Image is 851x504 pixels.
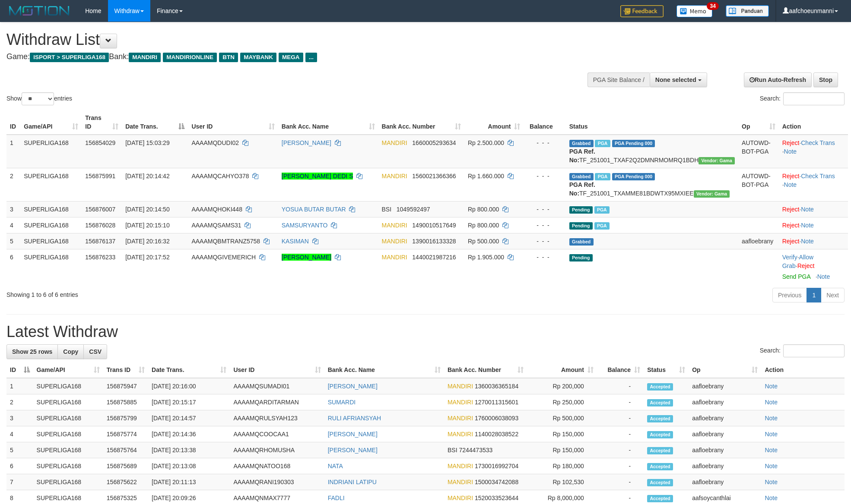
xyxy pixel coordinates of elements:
[6,110,20,135] th: ID
[148,362,230,378] th: Date Trans.: activate to sort column ascending
[801,206,814,213] a: Note
[20,110,82,135] th: Game/API: activate to sort column ascending
[689,426,761,442] td: aafloebrany
[85,139,115,146] span: 156854029
[782,254,797,261] a: Verify
[760,92,845,105] label: Search:
[689,362,761,378] th: Op: activate to sort column ascending
[475,383,518,390] span: Copy 1360036365184 to clipboard
[219,53,238,62] span: BTN
[647,479,673,486] span: Accepted
[6,92,72,105] label: Show entries
[644,362,689,378] th: Status: activate to sort column ascending
[125,173,169,180] span: [DATE] 20:14:42
[448,463,473,469] span: MANDIRI
[569,148,595,164] b: PGA Ref. No:
[726,5,769,17] img: panduan.png
[676,5,713,17] img: Button%20Memo.svg
[83,344,107,359] a: CSV
[738,110,779,135] th: Op: activate to sort column ascending
[569,254,593,261] span: Pending
[783,92,845,105] input: Search:
[527,394,597,410] td: Rp 250,000
[20,233,82,249] td: SUPERLIGA168
[412,254,456,261] span: Copy 1440021987216 to clipboard
[103,474,148,490] td: 156875622
[597,442,644,458] td: -
[569,173,594,180] span: Grabbed
[594,206,610,214] span: Marked by aafsoycanthlai
[569,181,595,197] b: PGA Ref. No:
[6,474,33,490] td: 7
[103,362,148,378] th: Trans ID: activate to sort column ascending
[191,173,249,180] span: AAAAMQCAHYO378
[782,273,810,280] a: Send PGA
[566,168,738,201] td: TF_251001_TXAMME81BDWTX95MXIEE
[527,205,562,214] div: - - -
[779,201,848,217] td: ·
[103,442,148,458] td: 156875764
[448,383,473,390] span: MANDIRI
[89,348,102,355] span: CSV
[125,254,169,261] span: [DATE] 20:17:52
[779,233,848,249] td: ·
[148,458,230,474] td: [DATE] 20:13:08
[527,237,562,246] div: - - -
[103,458,148,474] td: 156875689
[6,323,845,340] h1: Latest Withdraw
[125,206,169,213] span: [DATE] 20:14:50
[475,495,518,501] span: Copy 1520033523644 to clipboard
[782,254,813,269] span: ·
[655,76,696,83] span: None selected
[595,140,610,147] span: Marked by aafsoycanthlai
[328,399,356,406] a: SUMARDI
[33,362,103,378] th: Game/API: activate to sort column ascending
[597,362,644,378] th: Balance: activate to sort column ascending
[468,222,499,229] span: Rp 800.000
[125,139,169,146] span: [DATE] 15:03:29
[122,110,188,135] th: Date Trans.: activate to sort column descending
[82,110,122,135] th: Trans ID: activate to sort column ascending
[328,447,378,454] a: [PERSON_NAME]
[597,458,644,474] td: -
[782,206,800,213] a: Reject
[782,222,800,229] a: Reject
[779,135,848,168] td: · ·
[784,148,797,155] a: Note
[464,110,524,135] th: Amount: activate to sort column ascending
[6,426,33,442] td: 4
[282,206,346,213] a: YOSUA BUTAR BUTAR
[597,410,644,426] td: -
[782,254,813,269] a: Allow Grab
[744,72,812,87] a: Run Auto-Refresh
[801,173,835,180] a: Check Trans
[6,410,33,426] td: 3
[765,431,778,438] a: Note
[689,378,761,394] td: aafloebrany
[647,383,673,391] span: Accepted
[813,72,838,87] a: Stop
[524,110,565,135] th: Balance
[612,140,655,147] span: PGA Pending
[20,201,82,217] td: SUPERLIGA168
[103,426,148,442] td: 156875774
[30,53,109,62] span: ISPORT > SUPERLIGA168
[20,249,82,284] td: SUPERLIGA168
[569,222,593,230] span: Pending
[707,2,718,10] span: 34
[738,135,779,168] td: AUTOWD-BOT-PGA
[527,362,597,378] th: Amount: activate to sort column ascending
[328,495,345,501] a: FADLI
[6,458,33,474] td: 6
[475,463,518,469] span: Copy 1730016992704 to clipboard
[595,173,610,180] span: Marked by aafsoycanthlai
[597,426,644,442] td: -
[647,399,673,406] span: Accepted
[779,168,848,201] td: · ·
[647,447,673,454] span: Accepted
[230,378,324,394] td: AAAAMQSUMADI01
[448,495,473,501] span: MANDIRI
[612,173,655,180] span: PGA Pending
[783,344,845,357] input: Search:
[382,254,407,261] span: MANDIRI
